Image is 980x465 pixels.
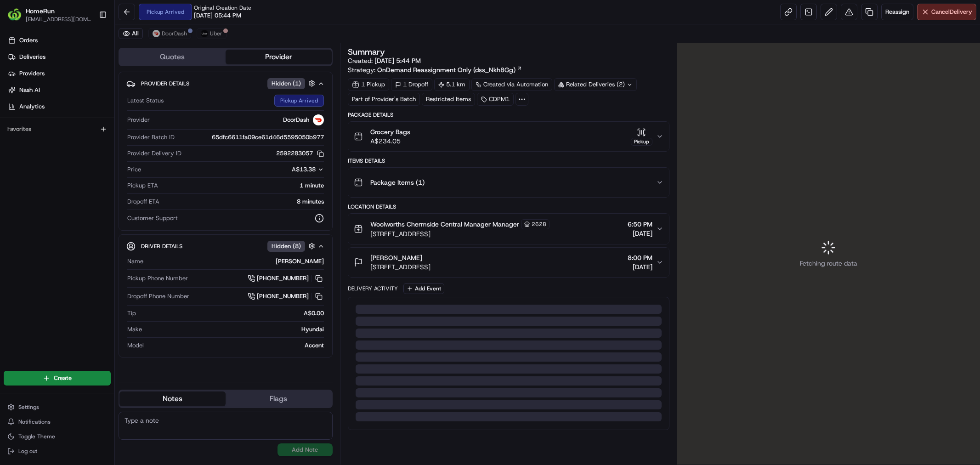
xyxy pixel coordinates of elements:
div: 1 Dropoff [391,78,432,91]
span: Tip [127,309,136,318]
a: Nash AI [4,83,114,97]
button: Provider DetailsHidden (1) [126,76,325,91]
button: Settings [4,401,111,414]
span: [STREET_ADDRESS] [370,262,431,272]
button: Driver DetailsHidden (8) [126,238,325,254]
button: 2592283057 [276,149,324,158]
div: Favorites [4,122,111,136]
button: Package Items (1) [348,168,669,197]
img: uber-new-logo.jpeg [201,30,208,37]
a: Deliveries [4,50,114,64]
span: Driver Details [141,243,182,250]
button: Flags [226,391,332,406]
span: Dropoff ETA [127,198,159,206]
button: Hidden (8) [267,240,317,252]
span: Nash AI [19,86,40,94]
span: Provider Delivery ID [127,149,181,158]
button: Add Event [403,283,444,294]
span: Log out [18,448,37,455]
span: Toggle Theme [18,433,55,440]
span: [DATE] 05:44 PM [194,11,241,20]
span: [DATE] [628,229,652,238]
h3: Summary [348,48,385,56]
span: Hidden ( 8 ) [272,242,301,250]
button: Woolworths Chermside Central Manager Manager2628[STREET_ADDRESS]6:50 PM[DATE] [348,214,669,244]
span: 6:50 PM [628,220,652,229]
button: Pickup [631,128,652,146]
a: Providers [4,66,114,81]
img: doordash_logo_v2.png [313,114,324,125]
span: A$13.38 [292,165,316,173]
button: Uber [197,28,227,39]
button: CancelDelivery [917,4,976,20]
span: A$234.05 [370,136,410,146]
a: [PHONE_NUMBER] [248,273,324,284]
span: Providers [19,69,45,78]
span: Created: [348,56,421,65]
a: OnDemand Reassignment Only (dss_Nkh8Gg) [377,65,522,74]
button: Hidden (1) [267,78,317,89]
button: Quotes [119,50,226,64]
span: 2628 [532,221,546,228]
span: Dropoff Phone Number [127,292,189,301]
div: Delivery Activity [348,285,398,292]
img: HomeRun [7,7,22,22]
span: Uber [210,30,222,37]
span: [PERSON_NAME] [370,253,422,262]
span: Settings [18,403,39,411]
span: 65dfc6611fa09ce61d46d5595050b977 [212,133,324,142]
div: Location Details [348,203,669,210]
span: Create [54,374,72,382]
div: Restricted Items [422,93,475,106]
div: 5.1 km [434,78,470,91]
span: Name [127,257,143,266]
button: HomeRun [26,6,55,16]
div: Items Details [348,157,669,164]
span: Fetching route data [800,259,857,268]
span: Pickup ETA [127,181,158,190]
button: Notes [119,391,226,406]
span: OnDemand Reassignment Only (dss_Nkh8Gg) [377,65,515,74]
a: Orders [4,33,114,48]
button: Reassign [881,4,913,20]
a: Analytics [4,99,114,114]
div: Pickup [631,138,652,146]
div: Strategy: [348,65,522,74]
span: Provider Details [141,80,189,87]
span: Deliveries [19,53,45,61]
span: DoorDash [162,30,187,37]
div: Accent [147,341,324,350]
div: Package Details [348,111,669,119]
span: [PHONE_NUMBER] [257,292,309,301]
div: [PERSON_NAME] [147,257,324,266]
span: Grocery Bags [370,127,410,136]
button: All [119,28,143,39]
a: [PHONE_NUMBER] [248,291,324,301]
span: [STREET_ADDRESS] [370,229,549,238]
span: Reassign [885,8,909,16]
span: Package Items ( 1 ) [370,178,425,187]
span: [PHONE_NUMBER] [257,274,309,283]
button: Notifications [4,415,111,428]
img: doordash_logo_v2.png [153,30,160,37]
span: Notifications [18,418,51,425]
div: 8 minutes [163,198,324,206]
span: Woolworths Chermside Central Manager Manager [370,220,519,229]
span: [EMAIL_ADDRESS][DOMAIN_NAME] [26,16,91,23]
span: Latest Status [127,96,164,105]
span: Customer Support [127,214,178,222]
div: Related Deliveries (2) [554,78,637,91]
button: HomeRunHomeRun[EMAIL_ADDRESS][DOMAIN_NAME] [4,4,95,26]
span: 8:00 PM [628,253,652,262]
button: A$13.38 [243,165,324,174]
span: Pickup Phone Number [127,274,188,283]
button: Log out [4,445,111,458]
button: DoorDash [148,28,191,39]
a: Created via Automation [471,78,552,91]
div: Hyundai [146,325,324,334]
div: 1 Pickup [348,78,389,91]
